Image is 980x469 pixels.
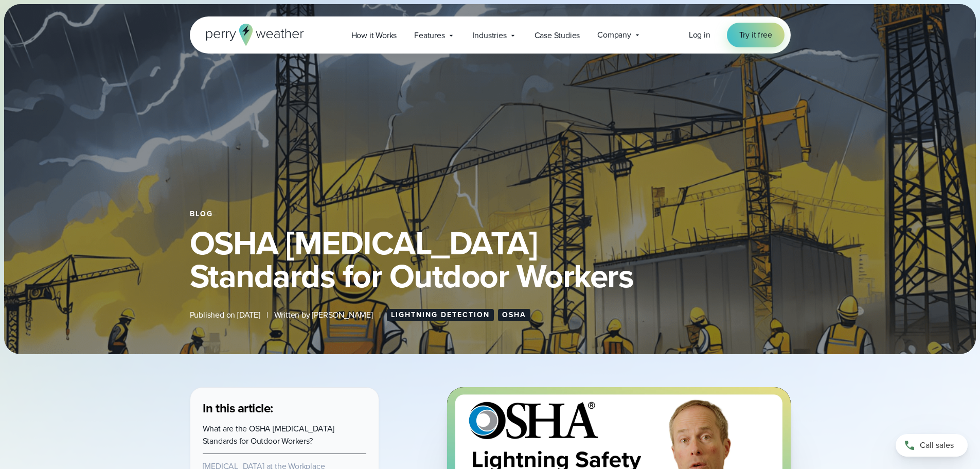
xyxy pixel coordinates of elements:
span: How it Works [351,29,397,42]
a: OSHA [498,309,530,321]
span: Features [414,29,444,42]
span: Case Studies [534,29,580,42]
a: Try it free [727,23,785,47]
span: Company [597,29,631,41]
h3: In this article: [203,400,366,416]
span: Industries [473,29,507,42]
a: Log in [689,29,710,41]
a: How it Works [343,25,406,46]
a: Case Studies [526,25,589,46]
a: Lightning Detection [387,309,494,321]
div: Blog [190,210,791,218]
span: | [266,309,268,321]
span: Call sales [920,439,954,451]
span: | [379,309,381,321]
a: What are the OSHA [MEDICAL_DATA] Standards for Outdoor Workers? [203,423,335,447]
span: Log in [689,29,710,41]
a: Call sales [896,434,968,457]
span: Published on [DATE] [190,309,260,321]
span: Try it free [739,29,772,41]
h1: OSHA [MEDICAL_DATA] Standards for Outdoor Workers [190,227,791,292]
span: Written by [PERSON_NAME] [274,309,373,321]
